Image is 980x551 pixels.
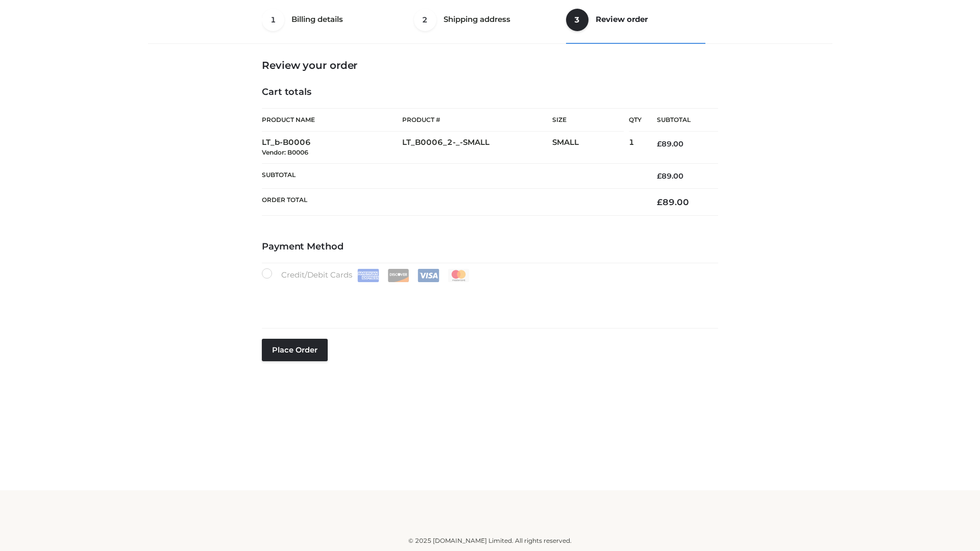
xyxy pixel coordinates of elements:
th: Qty [629,108,642,132]
th: Product Name [262,108,402,132]
label: Credit/Debit Cards [262,268,471,282]
th: Order Total [262,189,642,216]
bdi: 89.00 [657,171,683,181]
bdi: 89.00 [657,139,683,148]
td: LT_b-B0006 [262,132,402,164]
td: LT_B0006_2-_-SMALL [402,132,552,164]
td: 1 [629,132,642,164]
th: Product # [402,108,552,132]
button: Place order [262,339,328,361]
img: Visa [418,269,439,282]
img: Discover [387,269,409,282]
h4: Payment Method [262,241,718,253]
iframe: Secure payment input frame [260,280,716,317]
small: Vendor: B0006 [262,148,308,156]
td: SMALL [552,132,629,164]
h3: Review your order [262,59,718,71]
span: £ [657,197,663,207]
th: Subtotal [262,163,642,188]
bdi: 89.00 [657,197,689,207]
th: Subtotal [642,109,718,132]
img: Mastercard [448,269,470,282]
span: £ [657,171,661,181]
h4: Cart totals [262,87,718,98]
th: Size [552,109,624,132]
span: £ [657,139,661,148]
img: Amex [357,269,379,282]
div: © 2025 [DOMAIN_NAME] Limited. All rights reserved. [152,536,828,546]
